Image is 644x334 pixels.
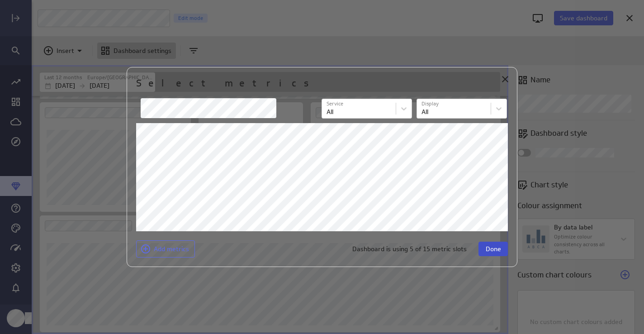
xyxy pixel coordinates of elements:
div: All [421,107,428,117]
button: Add metrics [136,240,195,258]
p: Dashboard is using 5 of 15 metric slots [352,244,467,254]
button: Done [478,242,508,256]
div: All [327,107,333,117]
div: Close [497,72,513,87]
p: Service [327,100,391,108]
p: Display [421,100,486,108]
h2: Select metrics [136,76,318,91]
span: Done [486,245,501,253]
span: Add metrics [154,245,189,253]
